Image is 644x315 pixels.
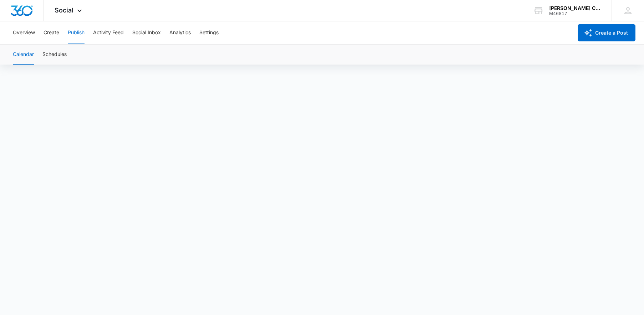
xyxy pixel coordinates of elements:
[13,45,34,65] button: Calendar
[199,21,219,44] button: Settings
[68,21,85,44] button: Publish
[549,11,601,16] div: account id
[578,24,635,41] button: Create a Post
[169,21,191,44] button: Analytics
[93,21,124,44] button: Activity Feed
[549,5,601,11] div: account name
[55,6,73,14] span: Social
[13,21,35,44] button: Overview
[44,21,59,44] button: Create
[132,21,161,44] button: Social Inbox
[42,45,67,65] button: Schedules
